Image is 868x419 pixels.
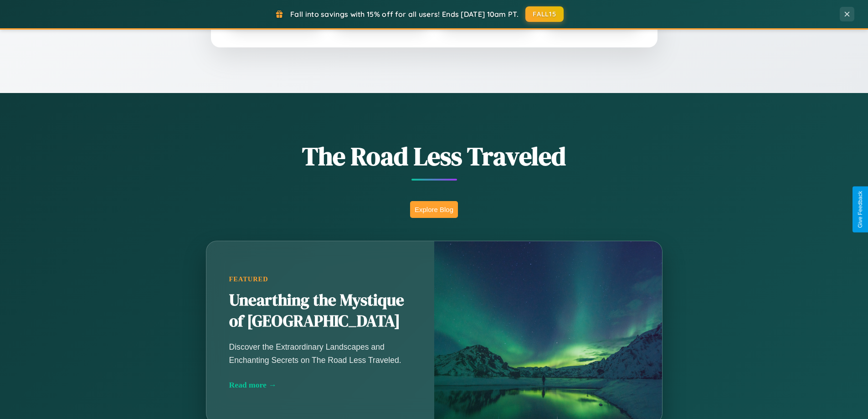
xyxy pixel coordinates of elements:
span: Fall into savings with 15% off for all users! Ends [DATE] 10am PT. [290,10,519,19]
div: Featured [229,275,411,283]
h2: Unearthing the Mystique of [GEOGRAPHIC_DATA] [229,290,411,332]
h1: The Road Less Traveled [161,139,708,174]
div: Read more → [229,380,411,390]
p: Discover the Extraordinary Landscapes and Enchanting Secrets on The Road Less Traveled. [229,341,411,366]
div: Give Feedback [857,191,863,228]
button: Explore Blog [410,201,458,218]
button: FALL15 [525,6,564,22]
